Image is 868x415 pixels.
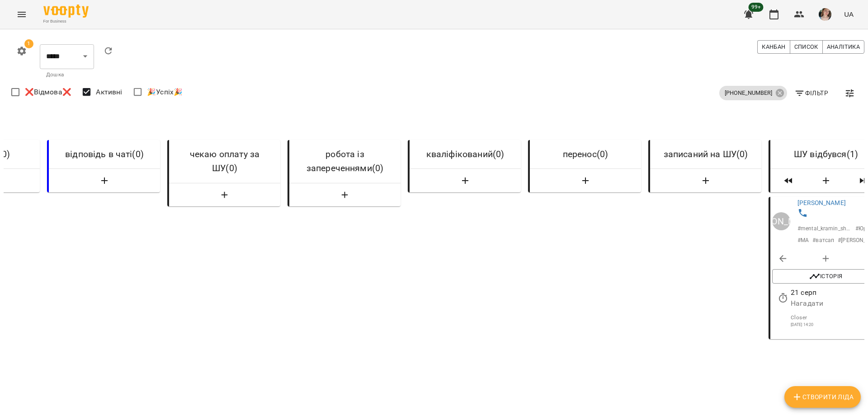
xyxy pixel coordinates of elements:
span: UA [844,9,854,19]
h6: відповідь в чаті ( 0 ) [56,147,153,161]
p: Дошка [46,70,88,79]
p: # МА [797,236,809,244]
span: Аналітика [827,42,860,52]
img: 6afb9eb6cc617cb6866001ac461bd93f.JPG [819,8,831,21]
p: # mental_kramin_short [797,224,852,233]
h6: перенос ( 0 ) [537,147,634,161]
h6: записаний на ШУ ( 0 ) [657,147,754,161]
button: Створити Ліда [533,173,637,189]
span: Пересунути лідів з колонки [774,173,803,189]
button: Створити Ліда [784,386,861,408]
span: Closer [791,314,807,320]
span: Список [794,42,818,52]
button: Фільтр [791,85,832,101]
button: Аналітика [822,40,864,54]
span: Створити Ліда [792,392,854,402]
button: Створити Ліда [173,187,277,203]
button: Список [790,40,823,54]
button: Створити Ліда [293,187,397,203]
h6: робота із запереченнями ( 0 ) [297,147,393,176]
button: UA [840,6,857,23]
p: # ватсап [812,236,834,244]
h6: чекаю оплату за ШУ ( 0 ) [176,147,273,176]
img: Voopty Logo [43,5,89,18]
span: Активні [96,87,122,98]
a: [PERSON_NAME] [772,212,790,230]
div: Юрій Тимочко [772,212,790,230]
div: [PHONE_NUMBER] [719,86,787,100]
span: 1 [24,39,33,48]
button: Menu [11,4,33,25]
button: Створити Ліда [413,173,517,189]
button: Канбан [757,40,790,54]
button: Створити Ліда [807,173,845,189]
span: ❌Відмова❌ [25,87,71,98]
a: [PERSON_NAME] [797,199,846,206]
span: [PHONE_NUMBER] [719,89,778,97]
span: Фільтр [794,88,828,98]
span: 99+ [749,3,764,12]
button: Створити Ліда [654,173,758,189]
span: For Business [43,19,89,24]
span: Канбан [762,42,785,52]
button: Створити Ліда [52,173,156,189]
span: 🎉Успіх🎉 [147,87,183,98]
h6: кваліфікований ( 0 ) [417,147,514,161]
